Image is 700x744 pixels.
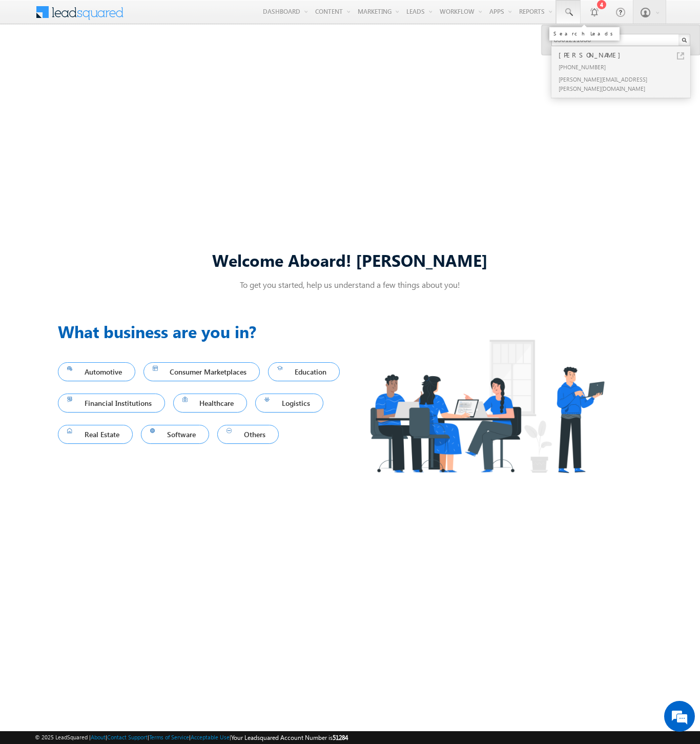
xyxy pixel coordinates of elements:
[553,30,615,36] div: Search Leads
[67,396,156,410] span: Financial Institutions
[58,319,350,344] h3: What business are you in?
[277,365,331,379] span: Education
[264,396,314,410] span: Logistics
[67,427,123,441] span: Real Estate
[557,73,694,94] div: [PERSON_NAME][EMAIL_ADDRESS][PERSON_NAME][DOMAIN_NAME]
[153,365,251,379] span: Consumer Marketplaces
[350,319,624,493] img: Industry.png
[58,249,642,271] div: Welcome Aboard! [PERSON_NAME]
[557,61,694,73] div: [PHONE_NUMBER]
[58,279,642,290] p: To get you started, help us understand a few things about you!
[333,734,348,741] span: 51284
[107,734,148,740] a: Contact Support
[67,365,126,379] span: Automotive
[227,427,270,441] span: Others
[149,734,189,740] a: Terms of Service
[150,427,200,441] span: Software
[182,396,238,410] span: Healthcare
[231,734,348,741] span: Your Leadsquared Account Number is
[35,733,348,742] span: © 2025 LeadSquared | | | | |
[557,49,694,61] div: [PERSON_NAME]
[191,734,230,740] a: Acceptable Use
[91,734,106,740] a: About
